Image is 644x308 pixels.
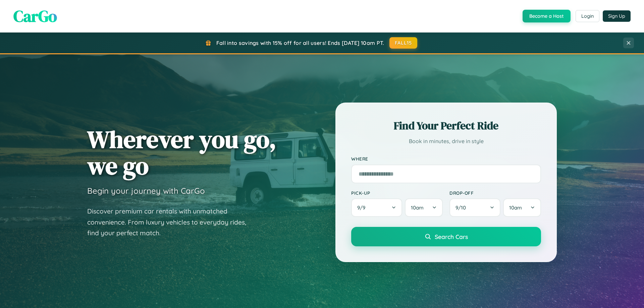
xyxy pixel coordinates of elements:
[503,198,541,217] button: 10am
[509,204,522,211] span: 10am
[389,37,418,49] button: FALL15
[351,136,541,146] p: Book in minutes, drive in style
[87,126,276,179] h1: Wherever you go, we go
[411,204,424,211] span: 10am
[449,190,541,196] label: Drop-off
[523,10,571,22] button: Become a Host
[455,204,469,211] span: 9 / 10
[576,10,599,22] button: Login
[13,5,57,27] span: CarGo
[351,156,541,162] label: Where
[351,227,541,246] button: Search Cars
[87,206,255,239] p: Discover premium car rentals with unmatched convenience. From luxury vehicles to everyday rides, ...
[405,198,443,217] button: 10am
[351,198,402,217] button: 9/9
[357,204,369,211] span: 9 / 9
[216,40,384,46] span: Fall into savings with 15% off for all users! Ends [DATE] 10am PT.
[603,10,631,22] button: Sign Up
[87,186,205,196] h3: Begin your journey with CarGo
[449,198,500,217] button: 9/10
[351,118,541,133] h2: Find Your Perfect Ride
[351,190,443,196] label: Pick-up
[435,233,468,240] span: Search Cars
